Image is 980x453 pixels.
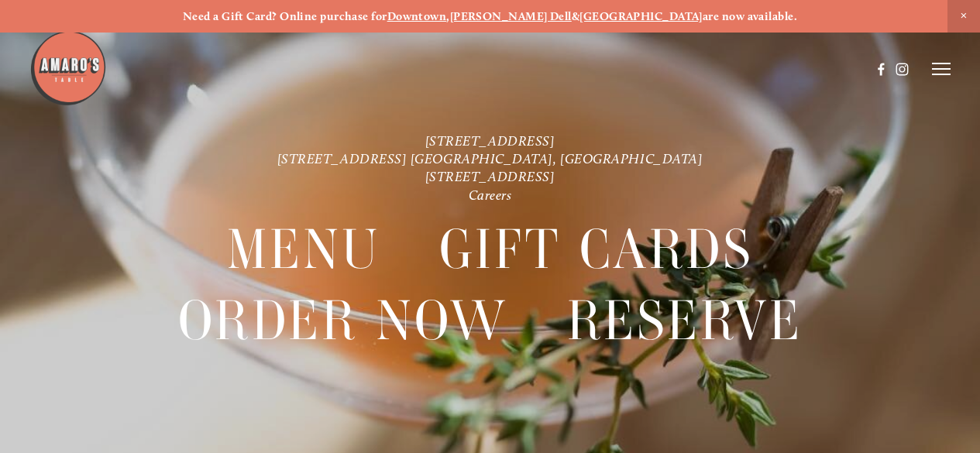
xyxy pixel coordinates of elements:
[567,286,803,356] a: Reserve
[387,9,447,23] a: Downtown
[572,9,579,23] strong: &
[227,214,380,284] a: Menu
[425,169,555,185] a: [STREET_ADDRESS]
[183,9,387,23] strong: Need a Gift Card? Online purchase for
[446,9,449,23] strong: ,
[277,150,703,166] a: [STREET_ADDRESS] [GEOGRAPHIC_DATA], [GEOGRAPHIC_DATA]
[579,9,703,23] a: [GEOGRAPHIC_DATA]
[567,286,803,357] span: Reserve
[703,9,797,23] strong: are now available.
[469,187,512,203] a: Careers
[450,9,572,23] a: [PERSON_NAME] Dell
[439,214,754,284] a: Gift Cards
[178,286,508,356] a: Order Now
[425,132,555,149] a: [STREET_ADDRESS]
[439,214,754,285] span: Gift Cards
[29,29,107,107] img: Amaro's Table
[227,214,380,285] span: Menu
[178,286,508,357] span: Order Now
